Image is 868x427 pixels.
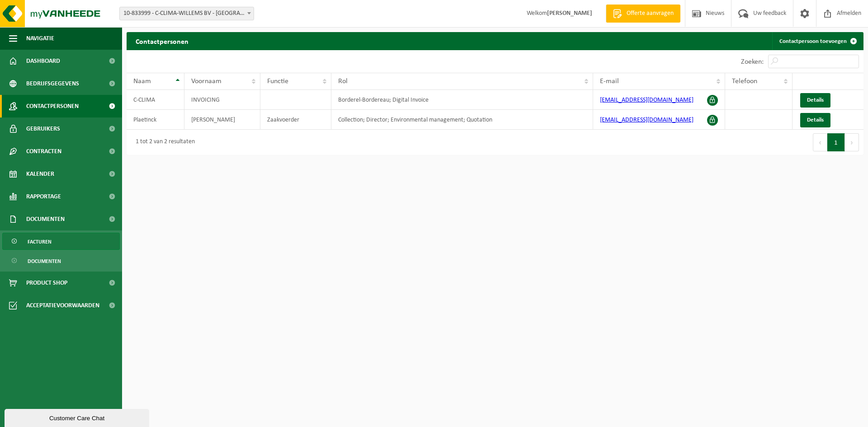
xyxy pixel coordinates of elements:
[624,9,676,18] span: Offerte aanvragen
[2,252,120,269] a: Documenten
[807,97,824,103] span: Details
[5,407,151,427] iframe: chat widget
[800,113,830,127] a: Details
[600,117,693,123] a: [EMAIL_ADDRESS][DOMAIN_NAME]
[827,133,845,151] button: 1
[119,7,254,20] span: 10-833999 - C-CLIMA-WILLEMS BV - EVERGEM
[331,110,593,130] td: Collection; Director; Environmental management; Quotation
[191,78,222,85] span: Voornaam
[26,95,79,117] span: Contactpersonen
[772,32,863,50] a: Contactpersoon toevoegen
[131,134,195,150] div: 1 tot 2 van 2 resultaten
[600,78,619,85] span: E-mail
[127,90,184,110] td: C-CLIMA
[26,272,67,294] span: Product Shop
[184,90,260,110] td: INVOICING
[800,93,830,108] a: Details
[26,72,79,95] span: Bedrijfsgegevens
[133,78,151,85] span: Naam
[732,78,757,85] span: Telefoon
[26,50,60,72] span: Dashboard
[813,133,827,151] button: Previous
[547,10,592,17] strong: [PERSON_NAME]
[26,163,54,185] span: Kalender
[26,208,65,230] span: Documenten
[26,117,60,140] span: Gebruikers
[184,110,260,130] td: [PERSON_NAME]
[807,117,824,123] span: Details
[127,32,198,50] h2: Contactpersonen
[331,90,593,110] td: Borderel-Bordereau; Digital Invoice
[600,97,693,103] a: [EMAIL_ADDRESS][DOMAIN_NAME]
[127,110,184,130] td: Plaetinck
[26,294,99,317] span: Acceptatievoorwaarden
[845,133,859,151] button: Next
[28,233,52,250] span: Facturen
[26,27,54,50] span: Navigatie
[120,7,254,20] span: 10-833999 - C-CLIMA-WILLEMS BV - EVERGEM
[606,5,680,23] a: Offerte aanvragen
[26,140,61,163] span: Contracten
[267,78,288,85] span: Functie
[260,110,332,130] td: Zaakvoerder
[2,233,120,250] a: Facturen
[338,78,348,85] span: Rol
[28,253,61,270] span: Documenten
[26,185,61,208] span: Rapportage
[741,58,764,66] label: Zoeken:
